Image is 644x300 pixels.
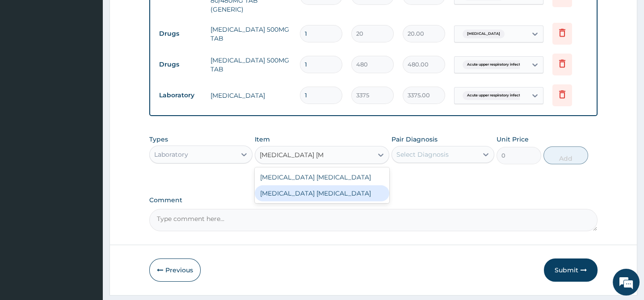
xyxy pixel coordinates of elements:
label: Types [149,136,168,143]
span: [MEDICAL_DATA] [463,29,505,38]
div: [MEDICAL_DATA] [MEDICAL_DATA] [255,185,389,201]
button: Previous [149,258,201,282]
td: [MEDICAL_DATA] 500MG TAB [206,21,295,47]
img: d_794563401_company_1708531726252_794563401 [17,45,36,67]
button: Submit [544,258,598,282]
td: Laboratory [155,87,206,104]
button: Add [543,146,588,164]
span: We're online! [52,92,123,182]
label: Item [255,135,270,144]
label: Pair Diagnosis [391,135,438,144]
td: Drugs [155,25,206,42]
label: Unit Price [497,135,529,144]
div: Laboratory [154,150,188,159]
label: Comment [149,196,597,204]
div: Chat with us now [46,50,150,62]
td: Drugs [155,56,206,73]
td: [MEDICAL_DATA] 500MG TAB [206,51,295,78]
td: [MEDICAL_DATA] [206,87,295,104]
div: Minimize live chat window [147,4,168,26]
textarea: Type your message and hit 'Enter' [4,203,170,234]
span: Acute upper respiratory infect... [463,91,527,100]
span: Acute upper respiratory infect... [463,60,527,69]
div: [MEDICAL_DATA] [MEDICAL_DATA] [255,169,389,185]
div: Select Diagnosis [396,150,449,159]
